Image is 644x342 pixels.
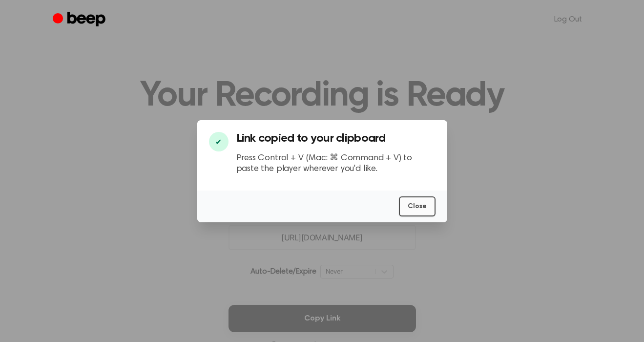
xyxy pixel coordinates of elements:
[399,196,436,216] button: Close
[236,153,436,175] p: Press Control + V (Mac: ⌘ Command + V) to paste the player wherever you'd like.
[209,132,229,151] div: ✔
[236,132,436,145] h3: Link copied to your clipboard
[544,8,592,31] a: Log Out
[53,10,108,29] a: Beep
